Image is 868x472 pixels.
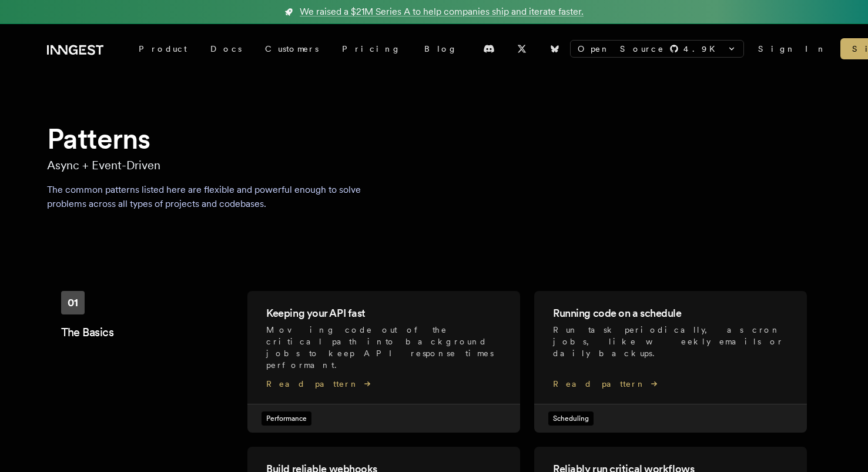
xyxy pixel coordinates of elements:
[509,39,535,58] a: X
[266,305,501,322] h2: Keeping your API fast
[476,39,502,58] a: Discord
[127,38,199,59] div: Product
[61,291,85,314] div: 01
[553,378,788,390] span: Read pattern
[300,5,584,19] span: We raised a $21M Series A to help companies ship and iterate faster.
[266,378,501,390] span: Read pattern
[542,39,568,58] a: Bluesky
[266,324,501,371] p: Moving code out of the critical path into background jobs to keep API response times performant .
[47,157,821,173] p: Async + Event-Driven
[553,305,788,322] h2: Running code on a schedule
[47,183,386,211] p: The common patterns listed here are flexible and powerful enough to solve problems across all typ...
[683,43,722,55] span: 4.9 K
[548,411,594,426] span: Scheduling
[413,38,469,59] a: Blog
[199,38,253,59] a: Docs
[262,411,311,426] span: Performance
[247,291,520,433] a: Keeping your API fastMoving code out of the critical path into background jobs to keep API respon...
[758,43,826,55] a: Sign In
[61,324,247,340] h2: The Basics
[553,324,788,359] p: Run task periodically, as cron jobs, like weekly emails or daily backups .
[330,38,413,59] a: Pricing
[47,120,821,157] h1: Patterns
[534,291,807,433] a: Running code on a scheduleRun task periodically, as cron jobs, like weekly emails or daily backup...
[253,38,330,59] a: Customers
[578,43,665,55] span: Open Source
